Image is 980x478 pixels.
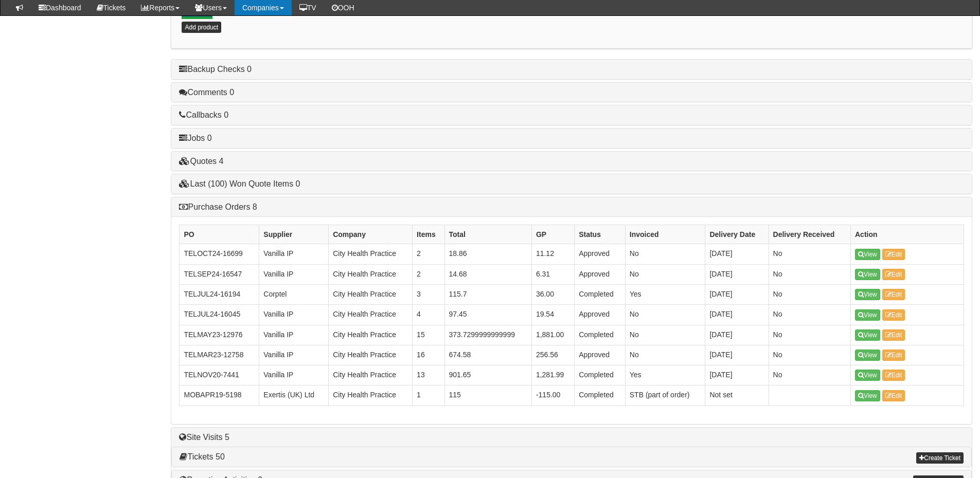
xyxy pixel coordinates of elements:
[769,284,850,304] td: No
[625,225,705,244] th: Invoiced
[179,179,300,188] a: Last (100) Won Quote Items 0
[179,88,234,97] a: Comments 0
[882,309,905,321] a: Edit
[329,345,413,365] td: City Health Practice
[179,433,229,442] a: Site Visits 5
[855,249,880,260] a: View
[180,345,259,365] td: TELMAR23-12758
[179,157,223,166] a: Quotes 4
[882,249,905,260] a: Edit
[180,365,259,385] td: TELNOV20-7441
[413,365,444,385] td: 13
[916,452,964,464] a: Create Ticket
[882,269,905,280] a: Edit
[444,365,531,385] td: 901.65
[769,325,850,345] td: No
[855,329,880,341] a: View
[625,244,705,264] td: No
[413,345,444,365] td: 16
[259,264,329,284] td: Vanilla IP
[413,325,444,345] td: 15
[180,385,259,406] td: MOBAPR19-5198
[705,244,769,264] td: [DATE]
[769,225,850,244] th: Delivery Received
[769,264,850,284] td: No
[531,325,574,345] td: 1,881.00
[575,244,626,264] td: Approved
[575,365,626,385] td: Completed
[705,325,769,345] td: [DATE]
[705,264,769,284] td: [DATE]
[625,305,705,325] td: No
[882,289,905,300] a: Edit
[575,225,626,244] th: Status
[882,370,905,381] a: Edit
[179,134,211,142] a: Jobs 0
[855,289,880,300] a: View
[531,225,574,244] th: GP
[413,264,444,284] td: 2
[180,452,224,461] a: Tickets 50
[444,284,531,304] td: 115.7
[575,284,626,304] td: Completed
[444,325,531,345] td: 373.7299999999999
[179,203,257,211] a: Purchase Orders 8
[531,385,574,406] td: -115.00
[413,284,444,304] td: 3
[705,385,769,406] td: Not set
[180,244,259,264] td: TELOCT24-16699
[531,284,574,304] td: 36.00
[531,365,574,385] td: 1,281.99
[413,305,444,325] td: 4
[329,225,413,244] th: Company
[531,264,574,284] td: 6.31
[882,390,905,401] a: Edit
[329,305,413,325] td: City Health Practice
[259,325,329,345] td: Vanilla IP
[531,244,574,264] td: 11.12
[625,264,705,284] td: No
[444,225,531,244] th: Total
[575,325,626,345] td: Completed
[329,385,413,406] td: City Health Practice
[413,244,444,264] td: 2
[329,244,413,264] td: City Health Practice
[531,345,574,365] td: 256.56
[769,305,850,325] td: No
[855,309,880,321] a: View
[180,284,259,304] td: TELJUL24-16194
[413,385,444,406] td: 1
[705,345,769,365] td: [DATE]
[259,345,329,365] td: Vanilla IP
[180,325,259,345] td: TELMAY23-12976
[855,269,880,280] a: View
[850,225,964,244] th: Action
[179,65,252,73] a: Backup Checks 0
[259,305,329,325] td: Vanilla IP
[769,345,850,365] td: No
[180,264,259,284] td: TELSEP24-16547
[259,385,329,406] td: Exertis (UK) Ltd
[855,370,880,381] a: View
[625,325,705,345] td: No
[180,225,259,244] th: PO
[179,111,228,119] a: Callbacks 0
[329,284,413,304] td: City Health Practice
[444,345,531,365] td: 674.58
[259,365,329,385] td: Vanilla IP
[575,264,626,284] td: Approved
[882,350,905,361] a: Edit
[329,264,413,284] td: City Health Practice
[705,365,769,385] td: [DATE]
[413,225,444,244] th: Items
[575,385,626,406] td: Completed
[329,365,413,385] td: City Health Practice
[769,244,850,264] td: No
[575,345,626,365] td: Approved
[444,244,531,264] td: 18.86
[182,22,221,33] a: Add product
[882,329,905,341] a: Edit
[625,345,705,365] td: No
[259,244,329,264] td: Vanilla IP
[531,305,574,325] td: 19.54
